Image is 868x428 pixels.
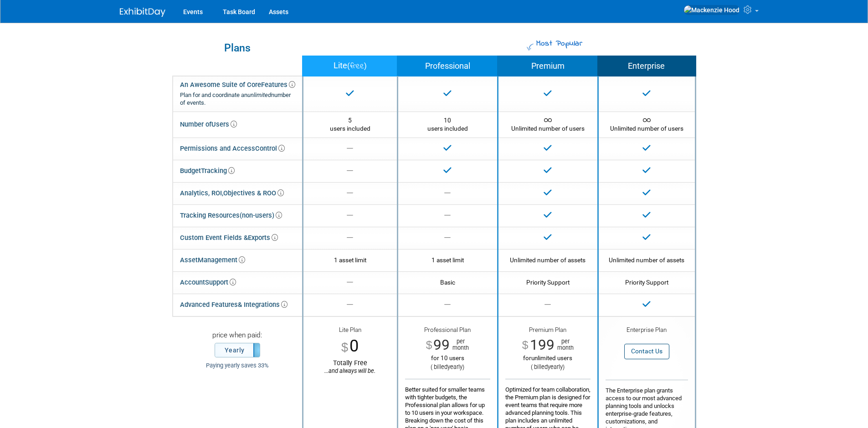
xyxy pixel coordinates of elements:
[310,256,390,264] div: 1 asset limit
[180,81,295,107] div: An Awesome Suite of Core
[180,142,285,155] div: Permissions and Access
[238,301,288,309] span: & Integrations
[310,359,390,375] div: Totally Free
[405,256,490,264] div: 1 asset limit
[310,116,390,133] div: 5 users included
[505,354,591,362] div: unlimited users
[535,38,582,50] span: Most Popular
[405,116,490,133] div: 10 users included
[177,43,298,53] div: Plans
[180,331,295,343] div: price when paid:
[248,234,278,242] span: Exports
[310,326,390,335] div: Lite Plan
[180,298,288,311] div: Advanced Features
[624,344,669,359] button: Contact Us
[247,92,271,98] i: unlimited
[364,61,367,70] span: )
[347,61,350,70] span: (
[180,209,282,222] div: Tracking Resources
[120,8,165,17] img: ExhibitDay
[505,278,591,286] div: Priority Support
[598,56,695,76] th: Enterprise
[303,56,397,76] th: Lite
[505,256,591,264] div: Unlimited number of assets
[180,254,245,267] div: Asset
[606,326,688,335] div: Enterprise Plan
[180,231,278,245] div: Custom Event Fields &
[405,363,490,371] div: ( billed )
[310,367,390,375] div: ...and always will be.
[606,278,688,286] div: Priority Support
[522,340,529,351] span: $
[211,120,237,128] span: Users
[505,326,591,336] div: Premium Plan
[201,167,235,175] span: Tracking
[606,256,688,264] div: Unlimited number of assets
[683,5,740,15] img: Mackenzie Hood
[447,363,462,370] span: yearly
[505,363,591,371] div: ( billed )
[397,56,498,76] th: Professional
[349,336,359,356] span: 0
[450,338,469,351] span: per month
[555,338,574,351] span: per month
[215,343,260,357] label: Yearly
[405,326,490,336] div: Professional Plan
[341,341,348,353] span: $
[180,189,223,197] span: Analytics, ROI,
[180,276,236,289] div: Account
[205,278,236,286] span: Support
[255,144,285,153] span: Control
[350,60,364,72] span: free
[240,211,282,219] span: (non-users)
[433,336,450,353] span: 99
[523,355,531,362] span: for
[610,117,683,132] span: Unlimited number of users
[511,117,585,132] span: Unlimited number of users
[426,340,432,351] span: $
[180,164,235,178] div: Budget
[548,363,563,370] span: yearly
[261,81,295,89] span: Features
[180,187,284,200] div: Objectives & ROO
[180,92,295,107] div: Plan for and coordinate an number of events.
[530,336,555,353] span: 199
[527,44,534,51] img: Most Popular
[498,56,598,76] th: Premium
[198,256,245,264] span: Management
[405,278,490,286] div: Basic
[405,354,490,362] div: for 10 users
[180,118,237,131] div: Number of
[180,362,295,370] div: Paying yearly saves 33%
